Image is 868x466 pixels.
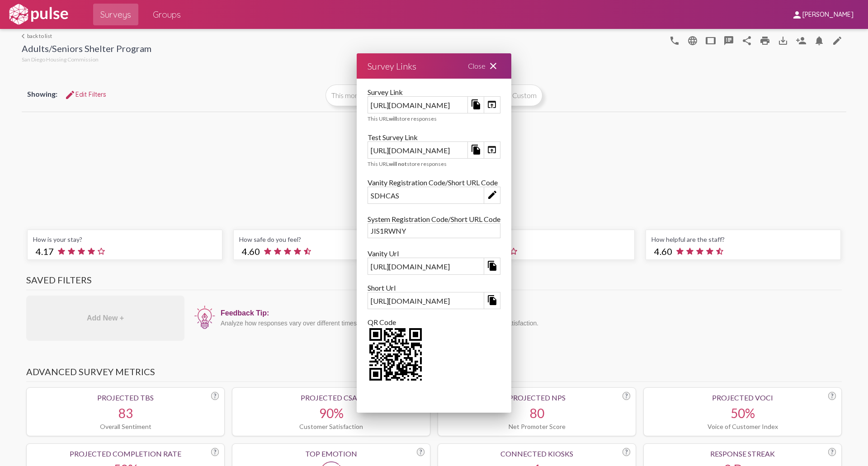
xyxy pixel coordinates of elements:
div: System Registration Code/Short URL Code [368,215,500,223]
mat-icon: file_copy [471,144,481,155]
img: white-logo.svg [7,3,70,26]
span: Groups [153,6,181,23]
mat-icon: open_in_browser [486,144,497,155]
mat-icon: Bell [814,35,825,46]
div: This URL store responses [368,160,500,167]
div: Projected Completion Rate [32,449,219,458]
div: Vanity Registration Code/Short URL Code [368,178,500,187]
img: icon12.png [193,305,216,330]
span: Showing: [27,89,57,98]
div: [URL][DOMAIN_NAME] [368,259,484,273]
div: Vanity Url [368,249,500,258]
span: 4.60 [654,246,672,257]
div: ? [211,448,219,456]
mat-icon: print [759,35,770,46]
div: ? [623,448,630,456]
span: [PERSON_NAME] [802,11,854,19]
mat-icon: Person [796,35,807,46]
div: 80 [443,405,630,421]
div: 90% [238,405,425,421]
mat-icon: Share [741,35,752,46]
h3: Advanced Survey Metrics [26,366,842,382]
div: Connected Kiosks [443,449,630,458]
div: 83 [32,405,219,421]
div: [URL][DOMAIN_NAME] [368,143,467,157]
div: ? [623,392,630,400]
div: Voice of Customer Index [649,423,836,430]
div: How is your stay? [33,235,217,243]
mat-icon: file_copy [487,295,498,306]
mat-icon: edit [832,35,843,46]
div: [URL][DOMAIN_NAME] [368,98,467,112]
button: This month [325,85,370,106]
mat-icon: open_in_browser [486,99,497,110]
mat-icon: edit [487,189,498,200]
mat-icon: file_copy [471,99,481,110]
h3: Saved Filters [26,274,842,290]
div: 50% [649,405,836,421]
a: back to list [22,33,151,39]
div: This URL store responses [368,115,500,122]
div: Customer Satisfaction [238,423,425,430]
div: [URL][DOMAIN_NAME] [368,294,484,308]
b: will [389,115,397,122]
div: Net Promoter Score [443,423,630,430]
div: Response Streak [649,449,836,458]
div: Projected TBS [32,393,219,402]
img: 2Q== [368,326,424,382]
div: JIS1RWNY [368,224,500,238]
span: 4.60 [242,246,260,257]
mat-icon: Edit Filters [65,89,75,100]
div: How helpful are the staff? [651,235,835,243]
div: Top Emotion [238,449,425,458]
div: Adults/Seniors Shelter Program [22,43,151,56]
div: How safe do you feel? [239,235,423,243]
div: Projected CSAT [238,393,425,402]
div: ? [417,448,425,456]
mat-icon: Download [778,35,788,46]
div: Projected VoCI [649,393,836,402]
mat-icon: file_copy [487,260,498,271]
div: Survey Link [368,88,500,96]
div: How clean is it? [445,235,629,243]
div: QR Code [368,318,500,326]
div: Add New + [26,296,184,341]
div: ? [828,448,836,456]
div: ? [211,392,219,400]
div: Close [457,53,511,79]
span: Edit Filters [65,90,106,99]
mat-icon: language [687,35,698,46]
div: SDHCAS [368,188,484,202]
div: Test Survey Link [368,133,500,141]
mat-icon: tablet [705,35,716,46]
span: Surveys [100,6,131,23]
mat-icon: speaker_notes [723,35,734,46]
mat-icon: arrow_back_ios [22,33,27,39]
div: Short Url [368,283,500,292]
span: San Diego Housing Commission [22,56,99,63]
mat-icon: close [488,61,499,71]
div: Survey Links [368,59,416,73]
b: will not [389,160,407,167]
div: ? [828,392,836,400]
mat-icon: person [792,9,802,20]
button: Custom [506,85,542,106]
div: Analyze how responses vary over different times of the year to identify seasonal trends or change... [221,320,837,327]
span: 4.17 [36,246,54,257]
div: Feedback Tip: [221,309,837,317]
div: Projected NPS [443,393,630,402]
mat-icon: language [669,35,680,46]
div: Overall Sentiment [32,423,219,430]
